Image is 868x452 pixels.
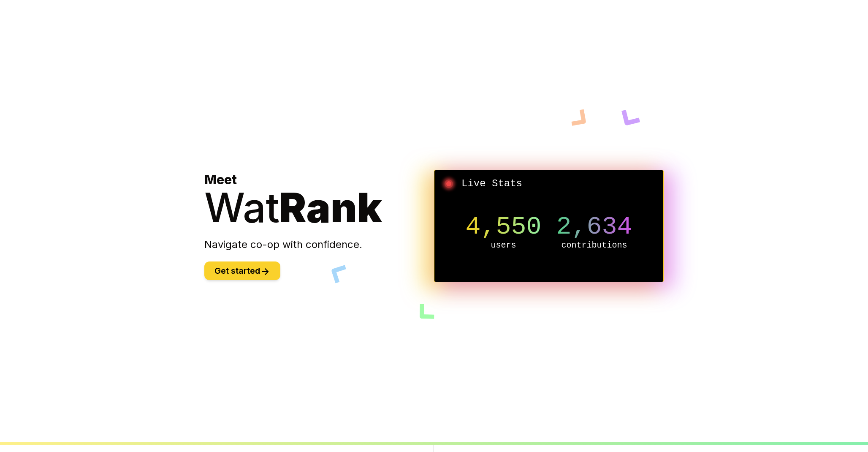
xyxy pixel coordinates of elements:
a: Get started [204,267,280,275]
p: contributions [549,240,640,251]
span: Rank [279,183,382,232]
p: 4,550 [458,214,549,240]
p: 2,634 [549,214,640,240]
h2: Live Stats [441,177,656,191]
p: users [458,240,549,251]
h1: Meet [204,172,434,228]
p: Navigate co-op with confidence. [204,238,434,251]
span: Wat [204,183,279,232]
button: Get started [204,261,280,280]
